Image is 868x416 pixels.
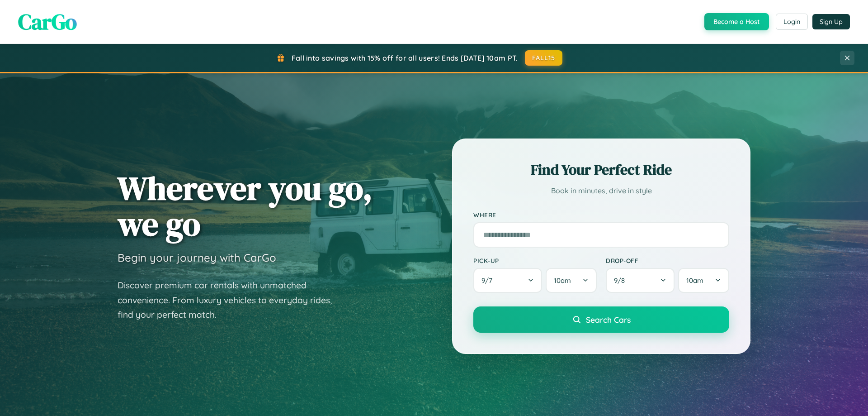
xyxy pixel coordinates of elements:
[525,50,563,66] button: FALL15
[704,13,769,30] button: Become a Host
[614,276,629,285] span: 9 / 8
[118,170,373,242] h1: Wherever you go, we go
[606,257,729,264] label: Drop-off
[606,268,675,293] button: 9/8
[776,14,808,30] button: Login
[678,268,729,293] button: 10am
[586,315,631,325] span: Search Cars
[686,276,703,285] span: 10am
[118,278,344,322] p: Discover premium car rentals with unmatched convenience. From luxury vehicles to everyday rides, ...
[554,276,571,285] span: 10am
[812,14,850,29] button: Sign Up
[473,211,729,219] label: Where
[473,160,729,180] h2: Find Your Perfect Ride
[473,306,729,333] button: Search Cars
[473,184,729,197] p: Book in minutes, drive in style
[473,257,597,264] label: Pick-up
[481,276,497,285] span: 9 / 7
[292,53,518,62] span: Fall into savings with 15% off for all users! Ends [DATE] 10am PT.
[18,7,77,37] span: CarGo
[546,268,597,293] button: 10am
[473,268,542,293] button: 9/7
[118,251,276,264] h3: Begin your journey with CarGo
